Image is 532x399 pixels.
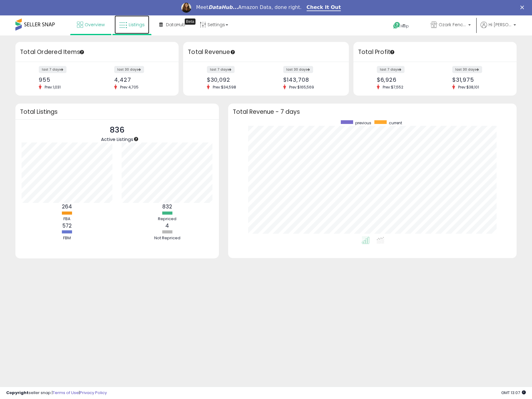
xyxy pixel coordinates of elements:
[207,66,235,73] label: last 7 days
[49,235,86,241] div: FBM
[72,15,109,34] a: Overview
[114,76,168,83] div: 4,427
[286,84,317,90] span: Prev: $165,569
[207,76,261,83] div: $30,092
[62,222,72,229] b: 572
[307,4,341,11] a: Check It Out
[133,136,139,142] div: Tooltip anchor
[283,66,313,73] label: last 30 days
[39,76,92,83] div: 955
[439,22,466,28] span: Ozark Fence & Supply
[210,84,239,90] span: Prev: $34,598
[388,17,421,35] a: Help
[117,84,142,90] span: Prev: 4,705
[149,235,186,241] div: Not Repriced
[49,216,86,222] div: FBA
[181,3,191,13] img: Profile image for Georgie
[39,66,66,73] label: last 7 days
[188,48,344,56] h3: Total Revenue
[101,136,133,142] span: Active Listings
[233,109,512,114] h3: Total Revenue - 7 days
[166,22,185,28] span: DataHub
[20,48,174,56] h3: Total Ordered Items
[208,4,238,10] i: DataHub...
[162,203,172,210] b: 832
[149,216,186,222] div: Repriced
[377,76,430,83] div: $6,926
[185,19,195,25] div: Tooltip anchor
[393,22,401,29] i: Get Help
[355,120,371,125] span: previous
[283,76,338,83] div: $143,708
[389,120,402,125] span: current
[79,49,85,55] div: Tooltip anchor
[481,22,516,35] a: Hi [PERSON_NAME]
[389,49,395,55] div: Tooltip anchor
[452,66,482,73] label: last 30 days
[230,49,236,55] div: Tooltip anchor
[358,48,512,56] h3: Total Profit
[42,84,64,90] span: Prev: 1,031
[155,15,190,34] a: DataHub
[165,222,169,229] b: 4
[489,22,512,28] span: Hi [PERSON_NAME]
[377,66,405,73] label: last 7 days
[129,22,145,28] span: Listings
[520,6,526,9] div: Close
[20,109,214,114] h3: Total Listings
[452,76,506,83] div: $31,975
[196,4,302,10] div: Meet Amazon Data, done right.
[85,22,105,28] span: Overview
[62,203,72,210] b: 264
[401,23,409,29] span: Help
[195,15,233,34] a: Settings
[115,15,149,34] a: Listings
[380,84,406,90] span: Prev: $7,552
[114,66,144,73] label: last 30 days
[455,84,482,90] span: Prev: $38,101
[101,124,133,136] p: 836
[426,15,475,35] a: Ozark Fence & Supply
